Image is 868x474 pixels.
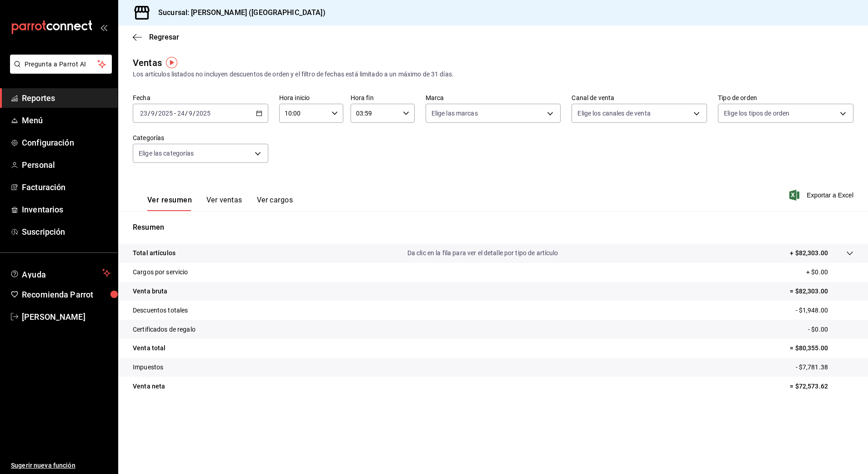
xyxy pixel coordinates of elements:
[426,95,561,101] label: Marca
[724,109,789,118] span: Elige los tipos de orden
[177,110,185,117] input: --
[22,288,110,301] span: Recomienda Parrot
[407,248,558,258] p: Da clic en la fila para ver el detalle por tipo de artículo
[100,24,107,31] button: open_drawer_menu
[22,311,110,323] span: [PERSON_NAME]
[151,110,155,117] input: --
[147,196,293,211] div: navigation tabs
[133,248,176,258] p: Total artículos
[790,287,853,296] p: = $82,303.00
[806,267,853,277] p: + $0.00
[22,203,110,216] span: Inventarios
[149,33,179,41] span: Regresar
[257,196,293,211] button: Ver cargos
[22,159,110,171] span: Personal
[148,110,151,117] span: /
[193,110,196,117] span: /
[174,110,176,117] span: -
[133,56,162,70] div: Ventas
[572,95,707,101] label: Canal de venta
[133,267,188,277] p: Cargos por servicio
[796,363,853,372] p: - $7,781.38
[206,196,242,211] button: Ver ventas
[133,33,179,41] button: Regresar
[791,190,853,201] button: Exportar a Excel
[22,181,110,193] span: Facturación
[431,109,478,118] span: Elige las marcas
[718,95,853,101] label: Tipo de orden
[790,248,828,258] p: + $82,303.00
[10,55,112,74] button: Pregunta a Parrot AI
[188,110,193,117] input: --
[790,343,853,353] p: = $80,355.00
[133,306,188,315] p: Descuentos totales
[22,226,110,238] span: Suscripción
[133,70,853,79] div: Los artículos listados no incluyen descuentos de orden y el filtro de fechas está limitado a un m...
[133,363,163,372] p: Impuestos
[147,196,192,211] button: Ver resumen
[133,135,268,141] label: Categorías
[151,7,326,18] h3: Sucursal: [PERSON_NAME] ([GEOGRAPHIC_DATA])
[22,114,110,126] span: Menú
[351,95,415,101] label: Hora fin
[808,325,853,334] p: - $0.00
[22,92,110,104] span: Reportes
[133,287,167,296] p: Venta bruta
[6,66,112,76] a: Pregunta a Parrot AI
[25,60,98,69] span: Pregunta a Parrot AI
[22,267,99,278] span: Ayuda
[185,110,188,117] span: /
[158,110,173,117] input: ----
[577,109,650,118] span: Elige los canales de venta
[139,149,194,158] span: Elige las categorías
[166,57,177,68] img: Tooltip marker
[140,110,148,117] input: --
[22,136,110,149] span: Configuración
[133,222,853,233] p: Resumen
[133,343,166,353] p: Venta total
[11,461,110,470] span: Sugerir nueva función
[155,110,158,117] span: /
[796,306,853,315] p: - $1,948.00
[790,382,853,391] p: = $72,573.62
[133,95,268,101] label: Fecha
[196,110,211,117] input: ----
[133,382,165,391] p: Venta neta
[279,95,343,101] label: Hora inicio
[133,325,196,334] p: Certificados de regalo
